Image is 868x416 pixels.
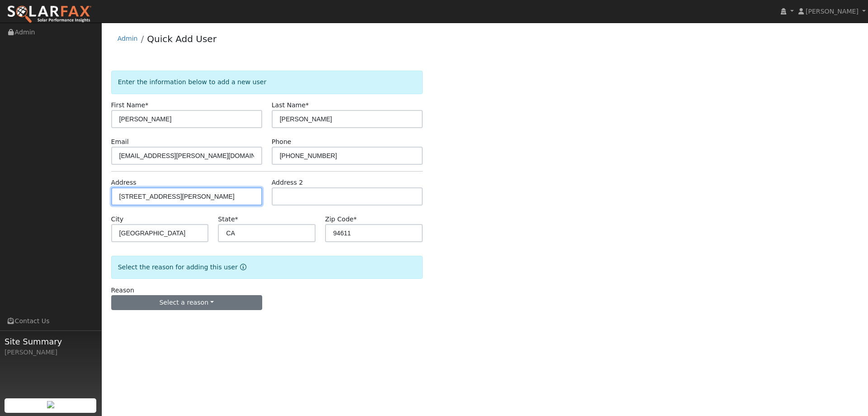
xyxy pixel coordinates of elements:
[7,5,92,24] img: SolarFax
[145,101,148,109] span: Required
[111,256,423,279] div: Select the reason for adding this user
[111,100,149,110] label: First Name
[272,178,303,187] label: Address 2
[111,295,262,311] button: Select a reason
[111,286,134,295] label: Reason
[111,215,124,224] label: City
[272,137,292,147] label: Phone
[354,215,357,223] span: Required
[111,137,129,147] label: Email
[218,215,238,224] label: State
[111,71,423,94] div: Enter the information below to add a new user
[5,348,97,357] div: [PERSON_NAME]
[806,8,859,15] span: [PERSON_NAME]
[47,401,54,408] img: retrieve
[5,335,97,348] span: Site Summary
[111,178,137,187] label: Address
[235,215,238,223] span: Required
[147,33,217,44] a: Quick Add User
[306,101,309,109] span: Required
[272,100,309,110] label: Last Name
[118,35,138,42] a: Admin
[325,215,357,224] label: Zip Code
[238,263,246,271] a: Reason for new user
